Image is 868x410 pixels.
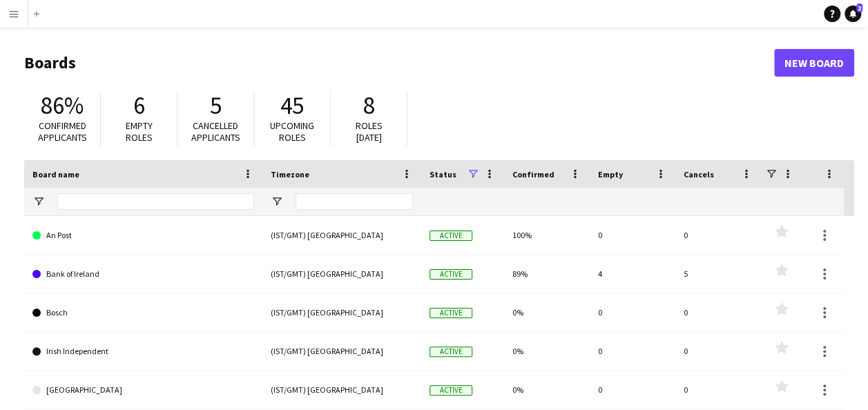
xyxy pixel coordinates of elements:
a: Bank of Ireland [32,255,254,293]
span: Cancelled applicants [191,119,240,144]
input: Board name Filter Input [57,193,254,210]
div: (IST/GMT) [GEOGRAPHIC_DATA] [262,371,421,409]
div: 4 [590,255,675,293]
span: Empty roles [126,119,153,144]
div: 0 [590,332,675,370]
div: 0 [675,293,761,331]
button: Open Filter Menu [32,195,45,208]
span: 5 [210,90,222,121]
div: (IST/GMT) [GEOGRAPHIC_DATA] [262,293,421,331]
span: Active [430,308,472,318]
span: Confirmed applicants [38,119,87,144]
a: Irish Independent [32,332,254,371]
span: Timezone [271,169,309,179]
div: 0 [590,371,675,409]
span: Active [430,385,472,396]
span: Active [430,269,472,280]
span: Active [430,346,472,357]
div: 5 [675,255,761,293]
div: 89% [504,255,590,293]
a: 2 [845,6,861,22]
span: 8 [363,90,375,121]
div: 0% [504,371,590,409]
div: 0 [590,216,675,254]
div: 0 [675,371,761,409]
a: [GEOGRAPHIC_DATA] [32,371,254,409]
span: 6 [133,90,145,121]
a: Bosch [32,293,254,332]
div: (IST/GMT) [GEOGRAPHIC_DATA] [262,216,421,254]
div: (IST/GMT) [GEOGRAPHIC_DATA] [262,255,421,293]
span: Status [430,169,456,179]
div: 100% [504,216,590,254]
div: 0 [675,216,761,254]
span: Roles [DATE] [356,119,383,144]
div: (IST/GMT) [GEOGRAPHIC_DATA] [262,332,421,370]
span: 45 [280,90,304,121]
span: Board name [32,169,79,179]
div: 0% [504,332,590,370]
span: Confirmed [512,169,554,179]
div: 0 [675,332,761,370]
span: Upcoming roles [270,119,314,144]
span: Cancels [684,169,714,179]
div: 0 [590,293,675,331]
span: Active [430,231,472,241]
a: An Post [32,216,254,255]
input: Timezone Filter Input [296,193,413,210]
a: New Board [774,49,854,77]
span: 86% [41,90,84,121]
div: 0% [504,293,590,331]
button: Open Filter Menu [271,195,283,208]
span: Empty [598,169,623,179]
h1: Boards [24,52,774,73]
span: 2 [856,3,862,12]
